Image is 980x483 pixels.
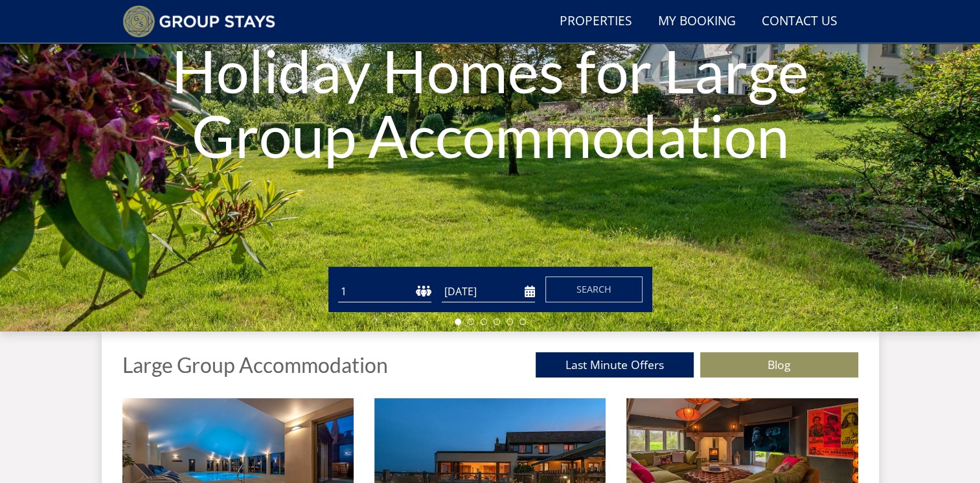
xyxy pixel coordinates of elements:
h1: Large Group Accommodation [122,354,388,376]
a: Blog [700,352,858,377]
a: Contact Us [757,7,843,36]
input: Arrival Date [442,281,535,302]
button: Search [545,276,643,302]
span: Search [576,283,611,295]
h1: Holiday Homes for Large Group Accommodation [147,12,833,194]
a: Properties [554,7,637,36]
a: Last Minute Offers [536,352,694,377]
a: My Booking [653,7,741,36]
img: Group Stays [122,5,276,38]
